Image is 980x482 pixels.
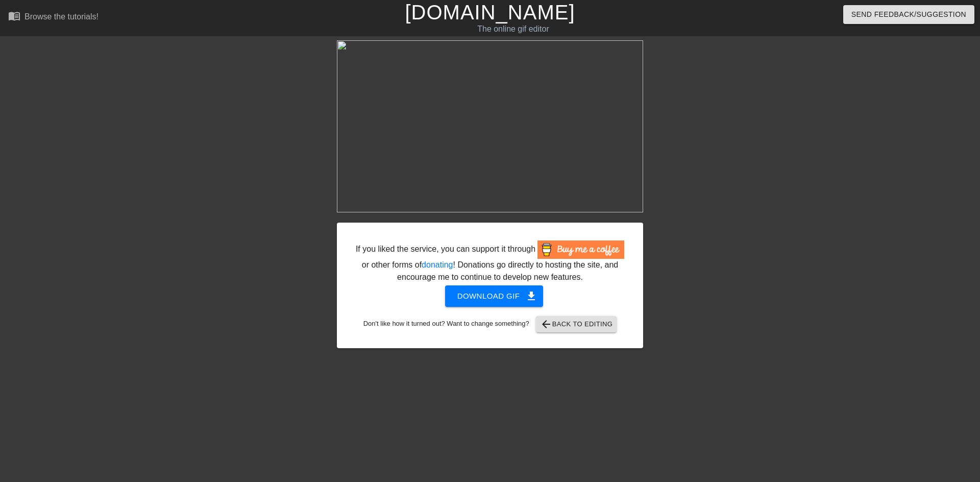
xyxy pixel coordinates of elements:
[445,285,544,307] button: Download gif
[8,10,99,26] a: Browse the tutorials!
[437,291,544,300] a: Download gif
[525,290,537,302] span: get_app
[851,8,966,21] span: Send Feedback/Suggestion
[332,23,695,35] div: The online gif editor
[536,316,617,332] button: Back to Editing
[843,5,974,24] button: Send Feedback/Suggestion
[355,240,625,283] div: If you liked the service, you can support it through or other forms of ! Donations go directly to...
[422,260,453,269] a: donating
[8,10,20,22] span: menu_book
[24,12,99,21] div: Browse the tutorials!
[540,318,552,330] span: arrow_back
[457,290,531,303] span: Download gif
[537,240,624,259] img: Buy Me A Coffee
[540,318,613,330] span: Back to Editing
[337,40,643,212] img: gYGYBF3p.gif
[353,316,627,332] div: Don't like how it turned out? Want to change something?
[405,1,575,23] a: [DOMAIN_NAME]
